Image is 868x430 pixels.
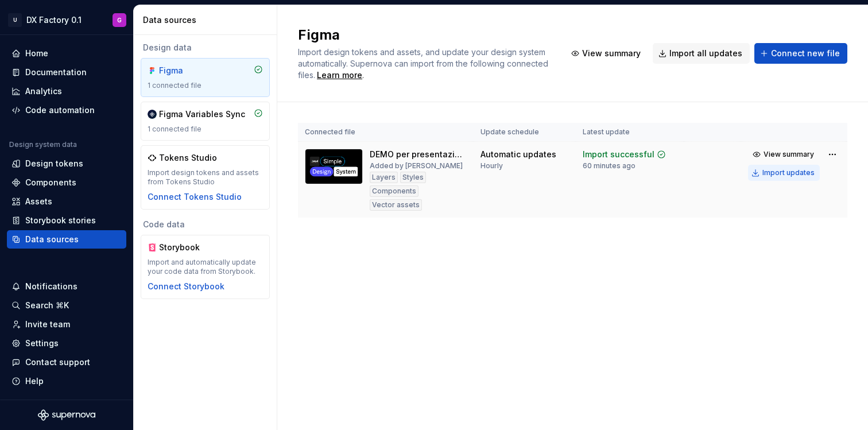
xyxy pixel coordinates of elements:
[148,81,263,90] div: 1 connected file
[141,235,270,299] a: StorybookImport and automatically update your code data from Storybook.Connect Storybook
[370,185,418,197] div: Components
[159,242,214,253] div: Storybook
[764,150,814,159] span: View summary
[7,372,126,390] button: Help
[7,353,126,371] button: Contact support
[25,319,70,330] div: Invite team
[298,26,552,44] h2: Figma
[582,48,641,59] span: View summary
[148,191,242,203] button: Connect Tokens Studio
[370,149,467,160] div: DEMO per presentazione Unipol DS
[583,161,635,171] div: 60 minutes ago
[298,123,474,142] th: Connected file
[748,165,820,181] button: Import updates
[25,375,44,387] div: Help
[298,47,551,80] span: Import design tokens and assets, and update your design system automatically. Supernova can impor...
[8,13,22,27] div: U
[7,296,126,315] button: Search ⌘K
[400,172,426,183] div: Styles
[7,211,126,230] a: Storybook stories
[754,43,847,64] button: Connect new file
[474,123,576,142] th: Update schedule
[7,44,126,63] a: Home
[26,14,82,26] div: DX Factory 0.1
[141,58,270,97] a: Figma1 connected file
[25,281,77,292] div: Notifications
[148,125,263,134] div: 1 connected file
[141,42,270,53] div: Design data
[762,168,815,177] div: Import updates
[159,65,214,76] div: Figma
[25,357,90,368] div: Contact support
[669,48,742,59] span: Import all updates
[370,172,398,183] div: Layers
[9,140,77,149] div: Design system data
[148,281,224,292] button: Connect Storybook
[25,48,48,59] div: Home
[7,82,126,100] a: Analytics
[583,149,654,160] div: Import successful
[159,109,245,120] div: Figma Variables Sync
[25,300,69,311] div: Search ⌘K
[25,196,52,207] div: Assets
[480,161,503,171] div: Hourly
[748,146,820,162] button: View summary
[25,104,95,116] div: Code automation
[480,149,556,160] div: Automatic updates
[771,48,840,59] span: Connect new file
[25,338,59,349] div: Settings
[7,192,126,211] a: Assets
[7,315,126,334] a: Invite team
[25,177,76,188] div: Components
[576,123,684,142] th: Latest update
[148,168,263,187] div: Import design tokens and assets from Tokens Studio
[25,86,62,97] div: Analytics
[38,409,95,421] svg: Supernova Logo
[565,43,648,64] button: View summary
[7,154,126,173] a: Design tokens
[143,14,272,26] div: Data sources
[25,67,87,78] div: Documentation
[141,219,270,230] div: Code data
[7,334,126,352] a: Settings
[370,199,422,211] div: Vector assets
[148,258,263,276] div: Import and automatically update your code data from Storybook.
[7,230,126,249] a: Data sources
[315,71,364,80] span: .
[653,43,750,64] button: Import all updates
[7,101,126,119] a: Code automation
[25,215,96,226] div: Storybook stories
[7,173,126,192] a: Components
[141,145,270,210] a: Tokens StudioImport design tokens and assets from Tokens StudioConnect Tokens Studio
[117,16,122,25] div: G
[159,152,217,164] div: Tokens Studio
[7,277,126,296] button: Notifications
[317,69,362,81] a: Learn more
[141,102,270,141] a: Figma Variables Sync1 connected file
[25,234,79,245] div: Data sources
[25,158,83,169] div: Design tokens
[7,63,126,82] a: Documentation
[370,161,463,171] div: Added by [PERSON_NAME]
[2,7,131,32] button: UDX Factory 0.1G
